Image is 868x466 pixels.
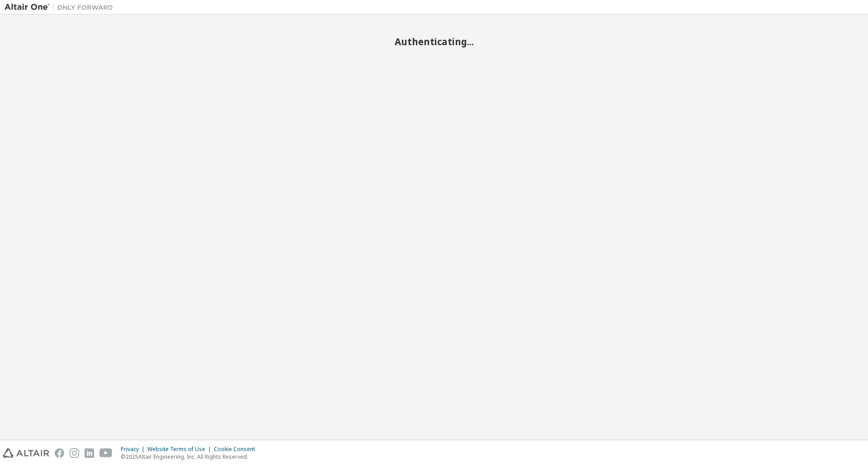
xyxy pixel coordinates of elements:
p: © 2025 Altair Engineering, Inc. All Rights Reserved. [121,453,260,461]
img: youtube.svg [99,448,113,458]
h2: Authenticating... [5,36,863,47]
div: Cookie Consent [214,446,260,453]
img: instagram.svg [70,448,79,458]
img: linkedin.svg [85,448,94,458]
img: facebook.svg [55,448,64,458]
div: Privacy [121,446,147,453]
img: altair_logo.svg [3,448,49,458]
img: Altair One [5,3,118,12]
div: Website Terms of Use [147,446,214,453]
